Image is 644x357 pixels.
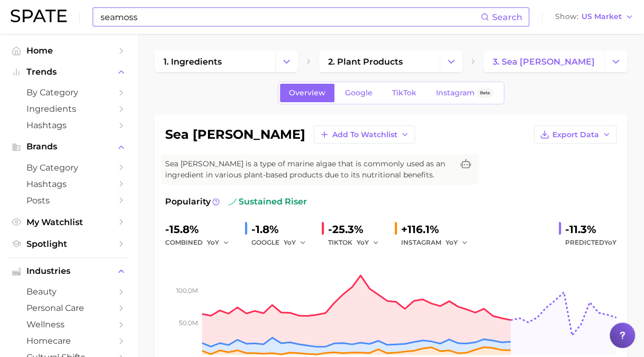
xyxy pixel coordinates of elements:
button: YoY [207,236,230,249]
span: TikTok [392,88,416,97]
span: 2. plant products [328,57,403,67]
span: YoY [357,238,369,247]
a: beauty [8,283,129,300]
span: Ingredients [26,104,111,114]
span: US Market [582,14,622,20]
span: Add to Watchlist [332,130,397,139]
span: YoY [446,238,458,247]
span: Show [555,14,578,20]
button: Export Data [534,126,616,144]
span: Spotlight [26,239,111,249]
span: Hashtags [26,179,111,189]
a: Google [336,84,382,102]
div: -25.3% [328,221,386,238]
span: Posts [26,195,111,206]
input: Search here for a brand, industry, or ingredient [99,8,480,26]
span: wellness [26,319,111,329]
button: Change Category [275,51,298,72]
span: Home [26,46,111,56]
a: wellness [8,316,129,333]
a: InstagramBeta [427,84,502,102]
img: SPATE [11,10,67,22]
button: Brands [8,139,129,155]
button: Trends [8,64,129,80]
span: Hashtags [26,120,111,130]
div: -15.8% [165,221,237,238]
button: Change Category [440,51,462,72]
button: Industries [8,263,129,279]
div: combined [165,236,237,249]
span: personal care [26,303,111,313]
div: INSTAGRAM [401,236,475,249]
span: YoY [604,238,616,246]
span: sustained riser [228,195,307,208]
a: personal care [8,300,129,316]
a: Hashtags [8,176,129,192]
a: Home [8,42,129,59]
a: homecare [8,333,129,349]
span: YoY [284,238,296,247]
a: Overview [280,84,334,102]
span: Overview [289,88,325,97]
span: Industries [26,266,111,276]
span: beauty [26,287,111,297]
span: Brands [26,142,111,151]
a: Posts [8,192,129,209]
div: GOOGLE [251,236,313,249]
button: Add to Watchlist [314,126,415,144]
span: 1. ingredients [164,57,222,67]
div: TIKTOK [328,236,386,249]
button: YoY [357,236,379,249]
a: by Category [8,84,129,101]
div: -11.3% [565,221,616,238]
span: Beta [480,88,490,97]
span: Predicted [565,236,616,249]
a: Spotlight [8,236,129,252]
img: sustained riser [228,198,237,206]
a: My Watchlist [8,214,129,230]
div: +116.1% [401,221,475,238]
a: by Category [8,159,129,176]
a: 3. sea [PERSON_NAME] [484,51,604,72]
span: YoY [207,238,219,247]
span: Sea [PERSON_NAME] is a type of marine algae that is commonly used as an ingredient in various pla... [165,158,453,181]
span: 3. sea [PERSON_NAME] [493,57,595,67]
a: 2. plant products [319,51,440,72]
div: -1.8% [251,221,313,238]
button: ShowUS Market [552,10,636,24]
span: Trends [26,67,111,77]
span: My Watchlist [26,217,111,227]
span: homecare [26,336,111,346]
button: YoY [284,236,306,249]
button: YoY [446,236,468,249]
a: TikTok [383,84,425,102]
span: by Category [26,87,111,97]
a: Ingredients [8,101,129,117]
h1: sea [PERSON_NAME] [165,128,305,141]
button: Change Category [604,51,627,72]
span: Search [492,12,522,22]
span: Popularity [165,195,211,208]
span: Instagram [436,88,475,97]
span: by Category [26,163,111,173]
a: 1. ingredients [155,51,275,72]
span: Export Data [552,130,599,139]
span: Google [345,88,373,97]
a: Hashtags [8,117,129,133]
